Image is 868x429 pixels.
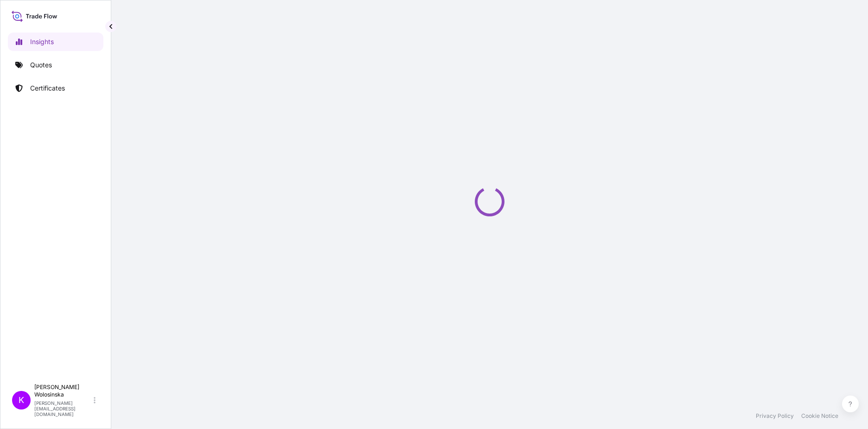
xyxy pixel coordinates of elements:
p: Certificates [30,84,65,93]
p: Quotes [30,60,52,70]
a: Cookie Notice [801,412,838,420]
a: Privacy Policy [756,412,794,420]
span: K [19,396,24,405]
a: Insights [8,32,103,51]
p: [PERSON_NAME] Wolosinska [34,383,92,398]
p: [PERSON_NAME][EMAIL_ADDRESS][DOMAIN_NAME] [34,400,92,417]
a: Quotes [8,56,103,74]
p: Insights [30,37,54,46]
a: Certificates [8,79,103,97]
